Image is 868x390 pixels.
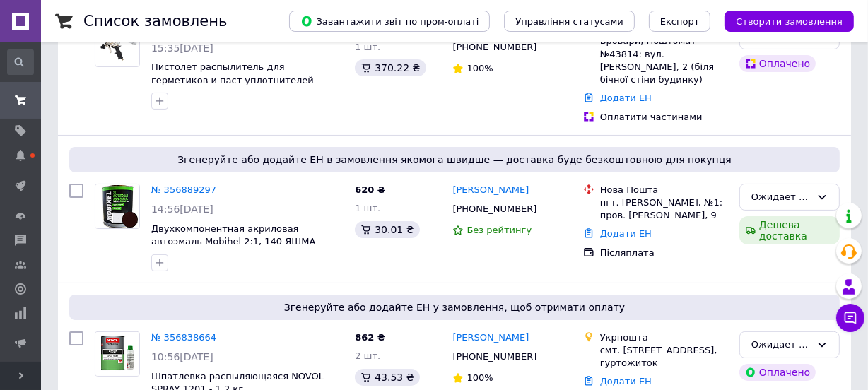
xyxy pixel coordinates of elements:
[151,332,216,343] a: № 356838664
[75,153,834,167] span: Згенеруйте або додайте ЕН в замовлення якомога швидше — доставка буде безкоштовною для покупця
[355,42,380,52] span: 1 шт.
[649,11,711,32] button: Експорт
[151,203,213,215] span: 14:56[DATE]
[504,11,635,32] button: Управління статусами
[355,350,380,361] span: 2 шт.
[710,16,854,26] a: Створити замовлення
[600,331,728,344] div: Укрпошта
[355,203,380,213] span: 1 шт.
[95,332,139,376] img: Фото товару
[739,364,816,381] div: Оплачено
[600,376,652,386] a: Додати ЕН
[151,351,213,362] span: 10:56[DATE]
[95,28,139,61] img: Фото товару
[355,59,426,76] div: 370.22 ₴
[836,304,864,332] button: Чат з покупцем
[660,16,700,27] span: Експорт
[151,61,314,98] a: Пистолет распылитель для герметиков и паст уплотнителей NTools PM 110501
[95,331,140,377] a: Фото товару
[95,184,140,229] a: Фото товару
[151,184,216,195] a: № 356889297
[751,338,811,353] div: Ожидает отправки
[355,369,419,386] div: 43.53 ₴
[450,200,539,218] div: [PHONE_NUMBER]
[739,55,816,72] div: Оплачено
[450,348,539,366] div: [PHONE_NUMBER]
[725,11,854,32] button: Створити замовлення
[467,372,493,383] span: 100%
[736,16,843,27] span: Створити замовлення
[75,300,834,314] span: Згенеруйте або додайте ЕН у замовлення, щоб отримати оплату
[452,184,529,197] a: [PERSON_NAME]
[515,16,623,27] span: Управління статусами
[450,38,539,57] div: [PHONE_NUMBER]
[600,93,652,103] a: Додати ЕН
[151,223,322,260] a: Двухкомпонентная акриловая автоэмаль Mobihel 2:1, 140 ЯШМА - 0.75л
[600,247,728,259] div: Післяплата
[739,216,840,244] div: Дешева доставка
[600,184,728,196] div: Нова Пошта
[355,332,385,343] span: 862 ₴
[467,225,532,235] span: Без рейтингу
[600,228,652,239] a: Додати ЕН
[83,13,227,30] h1: Список замовлень
[600,196,728,222] div: пгт. [PERSON_NAME], №1: пров. [PERSON_NAME], 9
[600,344,728,370] div: смт. [STREET_ADDRESS], гуртожиток
[300,15,479,28] span: Завантажити звіт по пром-оплаті
[600,35,728,86] div: Бровари, Поштомат №43814: вул. [PERSON_NAME], 2 (біля бічної стіни будинку)
[151,42,213,54] span: 15:35[DATE]
[355,221,419,238] div: 30.01 ₴
[751,190,811,205] div: Ожидает отправки
[95,184,139,228] img: Фото товару
[452,331,529,345] a: [PERSON_NAME]
[600,111,728,124] div: Оплатити частинами
[467,63,493,73] span: 100%
[95,22,140,67] a: Фото товару
[355,184,385,195] span: 620 ₴
[289,11,490,32] button: Завантажити звіт по пром-оплаті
